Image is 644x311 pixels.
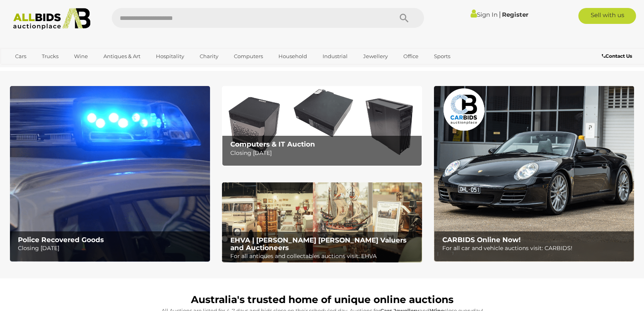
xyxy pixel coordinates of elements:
[230,148,418,158] p: Closing [DATE]
[442,236,521,244] b: CARBIDS Online Now!
[18,236,104,244] b: Police Recovered Goods
[10,86,210,262] img: Police Recovered Goods
[578,8,636,24] a: Sell with us
[398,50,424,63] a: Office
[10,86,210,262] a: Police Recovered Goods Police Recovered Goods Closing [DATE]
[195,50,224,63] a: Charity
[230,251,418,261] p: For all antiques and collectables auctions visit: EHVA
[151,50,189,63] a: Hospitality
[18,243,205,253] p: Closing [DATE]
[230,140,315,148] b: Computers & IT Auction
[229,50,268,63] a: Computers
[273,50,312,63] a: Household
[14,294,630,305] h1: Australia's trusted home of unique online auctions
[429,50,455,63] a: Sports
[222,86,422,166] a: Computers & IT Auction Computers & IT Auction Closing [DATE]
[69,50,93,63] a: Wine
[384,8,424,28] button: Search
[98,50,146,63] a: Antiques & Art
[222,86,422,166] img: Computers & IT Auction
[222,182,422,263] a: EHVA | Evans Hastings Valuers and Auctioneers EHVA | [PERSON_NAME] [PERSON_NAME] Valuers and Auct...
[10,63,77,76] a: [GEOGRAPHIC_DATA]
[317,50,353,63] a: Industrial
[37,50,64,63] a: Trucks
[471,11,498,18] a: Sign In
[602,52,634,61] a: Contact Us
[222,182,422,263] img: EHVA | Evans Hastings Valuers and Auctioneers
[434,86,634,262] img: CARBIDS Online Now!
[602,53,632,59] b: Contact Us
[502,11,528,18] a: Register
[499,10,501,19] span: |
[230,236,407,252] b: EHVA | [PERSON_NAME] [PERSON_NAME] Valuers and Auctioneers
[358,50,393,63] a: Jewellery
[9,8,95,30] img: Allbids.com.au
[10,50,31,63] a: Cars
[442,243,630,253] p: For all car and vehicle auctions visit: CARBIDS!
[434,86,634,262] a: CARBIDS Online Now! CARBIDS Online Now! For all car and vehicle auctions visit: CARBIDS!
